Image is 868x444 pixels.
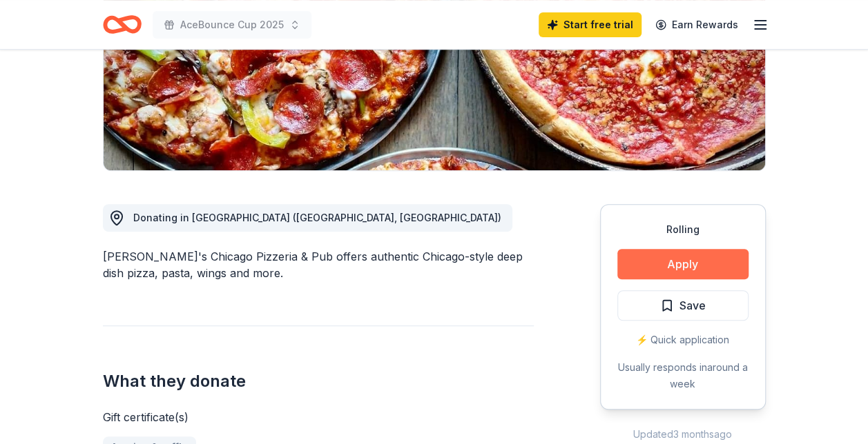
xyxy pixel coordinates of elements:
[103,248,534,281] div: [PERSON_NAME]'s Chicago Pizzeria & Pub offers authentic Chicago-style deep dish pizza, pasta, win...
[103,370,534,392] h2: What they donate
[180,17,284,33] span: AceBounce Cup 2025
[647,12,746,37] a: Earn Rewards
[617,249,749,279] button: Apply
[600,426,766,443] div: Updated 3 months ago
[539,12,642,37] a: Start free trial
[617,290,749,321] button: Save
[617,221,749,238] div: Rolling
[153,11,311,39] button: AceBounce Cup 2025
[617,359,749,392] div: Usually responds in around a week
[103,409,534,425] div: Gift certificate(s)
[617,332,749,348] div: ⚡️ Quick application
[133,212,501,223] span: Donating in [GEOGRAPHIC_DATA] ([GEOGRAPHIC_DATA], [GEOGRAPHIC_DATA])
[103,8,142,41] a: Home
[679,296,706,314] span: Save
